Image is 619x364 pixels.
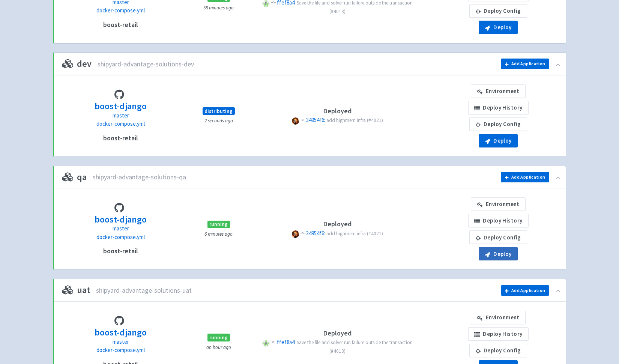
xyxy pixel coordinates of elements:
[306,116,325,123] span: 34954f6:
[326,117,383,123] span: add highmem infra (#4021)
[326,230,383,237] span: add highmem infra (#4021)
[95,100,147,120] a: boost-django master
[501,59,549,69] button: Add Application
[203,107,235,115] span: distributing
[306,230,326,237] a: 34954f6:
[471,311,526,324] a: Environment
[207,334,230,341] span: running
[277,338,297,346] a: ffef8a4:
[468,327,529,341] a: Deploy History
[468,101,529,114] a: Deploy History
[297,339,413,354] span: Save the file and solver run failure outside the transaction (#4013)
[96,286,192,295] span: shipyard-advantage-solutions-uat
[206,344,231,350] small: an hour ago
[258,107,417,115] h4: Deployed
[204,117,233,124] small: 2 seconds ago
[479,134,518,147] button: Deploy
[93,173,186,181] span: shipyard-advantage-solutions-qa
[207,221,230,228] span: running
[96,120,145,128] a: docker-compose.yml
[62,59,92,69] h3: dev
[479,247,518,260] button: Deploy
[306,230,325,237] span: 34954f6:
[468,214,529,227] a: Deploy History
[98,60,194,68] span: shipyard-advantage-solutions-dev
[95,101,147,111] h3: boost-django
[469,4,527,18] a: Deploy Config
[103,21,138,29] h4: boost-retail
[95,215,147,224] h3: boost-django
[469,344,527,357] a: Deploy Config
[103,247,138,255] h4: boost-retail
[62,285,90,295] h3: uat
[258,329,417,337] h4: Deployed
[95,338,147,346] p: master
[96,233,145,241] span: docker-compose.yml
[501,285,549,296] button: Add Application
[204,231,233,237] small: 6 minutes ago
[96,120,145,127] span: docker-compose.yml
[469,117,527,131] a: Deploy Config
[62,172,87,182] h3: qa
[471,197,526,211] a: Environment
[262,340,269,347] span: P
[292,117,299,125] span: P
[258,220,417,228] h4: Deployed
[306,116,326,123] a: 34954f6:
[95,224,147,233] p: master
[469,230,527,244] a: Deploy Config
[96,233,145,242] a: docker-compose.yml
[96,7,145,14] span: docker-compose.yml
[96,6,145,15] a: docker-compose.yml
[203,5,234,11] small: 58 minutes ago
[95,111,147,120] p: master
[471,84,526,98] a: Environment
[95,328,147,337] h3: boost-django
[479,21,518,34] button: Deploy
[292,230,299,238] span: P
[95,213,147,233] a: boost-django master
[95,326,147,346] a: boost-django master
[96,346,145,353] span: docker-compose.yml
[277,338,296,346] span: ffef8a4:
[96,346,145,355] a: docker-compose.yml
[103,134,138,142] h4: boost-retail
[501,172,549,182] button: Add Application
